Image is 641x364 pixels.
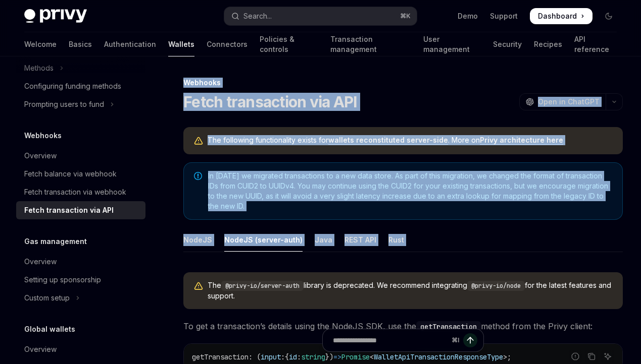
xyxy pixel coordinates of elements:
[24,235,87,248] h5: Gas management
[260,32,318,56] a: Policies & controls
[24,9,87,23] img: dark logo
[16,183,145,201] a: Fetch transaction via webhook
[330,32,411,56] a: Transaction management
[69,32,92,56] a: Basics
[480,136,563,145] a: Privy architecture here
[104,32,156,56] a: Authentication
[519,93,606,110] button: Open in ChatGPT
[207,32,248,56] a: Connectors
[16,253,145,271] a: Overview
[183,228,212,252] div: NodeJS
[534,32,562,56] a: Recipes
[24,186,126,198] div: Fetch transaction via webhook
[24,32,57,56] a: Welcome
[315,228,332,252] div: Java
[183,93,357,111] h1: Fetch transaction via API
[24,80,121,92] div: Configuring funding methods
[388,228,404,252] div: Rust
[530,8,593,24] a: Dashboard
[333,329,448,351] input: Ask a question...
[400,12,411,20] span: ⌘ K
[344,228,376,252] div: REST API
[208,171,612,211] span: In [DATE] we migrated transactions to a new data store. As part of this migration, we changed the...
[193,281,204,291] svg: Warning
[16,201,145,219] a: Fetch transaction via API
[24,323,75,335] h5: Global wallets
[423,32,481,56] a: User management
[538,97,600,107] span: Open in ChatGPT
[16,289,145,307] button: Toggle Custom setup section
[538,11,577,21] span: Dashboard
[24,292,70,304] div: Custom setup
[24,256,57,268] div: Overview
[16,271,145,289] a: Setting up sponsorship
[16,147,145,165] a: Overview
[224,228,303,252] div: NodeJS (server-auth)
[24,98,104,110] div: Prompting users to fund
[490,11,518,21] a: Support
[24,130,62,142] h5: Webhooks
[24,274,101,286] div: Setting up sponsorship
[24,343,57,355] div: Overview
[416,321,481,332] code: getTransaction
[328,136,448,145] a: wallets reconstituted server-side
[16,95,145,113] button: Toggle Prompting users to fund section
[24,204,114,216] div: Fetch transaction via API
[183,78,623,88] div: Webhooks
[463,333,477,347] button: Send message
[574,32,617,56] a: API reference
[208,135,613,145] span: The following functionality exists for . More on
[168,32,194,56] a: Wallets
[221,281,304,291] code: @privy-io/server-auth
[24,150,57,162] div: Overview
[16,165,145,183] a: Fetch balance via webhook
[194,172,202,180] svg: Note
[243,10,272,22] div: Search...
[208,280,613,301] span: The library is deprecated. We recommend integrating for the latest features and support.
[24,168,117,180] div: Fetch balance via webhook
[493,32,522,56] a: Security
[193,136,204,146] svg: Warning
[458,11,478,21] a: Demo
[224,7,416,25] button: Open search
[601,8,617,24] button: Toggle dark mode
[467,281,525,291] code: @privy-io/node
[16,340,145,358] a: Overview
[16,77,145,95] a: Configuring funding methods
[183,319,623,333] span: To get a transaction’s details using the NodeJS SDK, use the method from the Privy client:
